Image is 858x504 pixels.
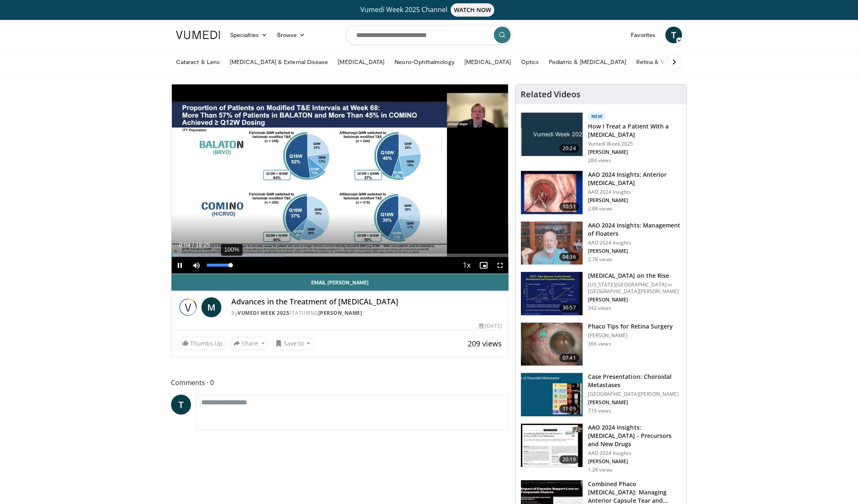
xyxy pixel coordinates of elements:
[559,354,579,362] span: 07:41
[201,297,221,317] a: M
[231,309,502,317] div: By FEATURING
[588,282,682,295] p: [US_STATE][GEOGRAPHIC_DATA] in [GEOGRAPHIC_DATA][PERSON_NAME]
[171,257,188,274] button: Pause
[521,373,583,416] img: 9cedd946-ce28-4f52-ae10-6f6d7f6f31c7.150x105_q85_crop-smart_upscale.jpg
[521,272,682,316] a: 30:57 [MEDICAL_DATA] on the Rise [US_STATE][GEOGRAPHIC_DATA] in [GEOGRAPHIC_DATA][PERSON_NAME] [P...
[521,373,682,417] a: 11:09 Case Presentation: Choroidal Metastases [GEOGRAPHIC_DATA][PERSON_NAME] [PERSON_NAME] 719 views
[588,256,613,263] p: 2.7K views
[559,144,579,153] span: 20:24
[588,322,673,331] h3: Phaco Tips for Retina Surgery
[521,113,583,156] img: 02d29458-18ce-4e7f-be78-7423ab9bdffd.jpg.150x105_q85_crop-smart_upscale.jpg
[588,272,682,280] h3: [MEDICAL_DATA] on the Rise
[176,31,220,39] img: VuMedi Logo
[171,254,508,257] div: Progress Bar
[588,391,682,398] p: [GEOGRAPHIC_DATA][PERSON_NAME]
[588,423,682,448] h3: AAO 2024 Insights: [MEDICAL_DATA] - Precursors and New Drugs
[207,264,231,267] div: Volume Level
[468,338,502,348] span: 209 views
[171,274,508,291] a: Email [PERSON_NAME]
[588,408,611,414] p: 719 views
[521,171,583,214] img: fd942f01-32bb-45af-b226-b96b538a46e6.150x105_q85_crop-smart_upscale.jpg
[451,3,495,17] span: WATCH NOW
[544,54,631,70] a: Pediatric & [MEDICAL_DATA]
[272,337,314,350] button: Save to
[588,189,682,195] p: AAO 2024 Insights
[459,54,516,70] a: [MEDICAL_DATA]
[626,27,660,43] a: Favorites
[521,89,580,99] h4: Related Videos
[238,309,289,316] a: Vumedi Week 2025
[588,450,682,457] p: AAO 2024 Insights
[588,170,682,187] h3: AAO 2024 Insights: Anterior [MEDICAL_DATA]
[521,424,583,467] img: df587403-7b55-4f98-89e9-21b63a902c73.150x105_q85_crop-smart_upscale.jpg
[225,27,272,43] a: Specialties
[516,54,544,70] a: Optics
[521,112,682,164] a: 20:24 New How I Treat a Patient With a [MEDICAL_DATA] Vumedi Week 2025 [PERSON_NAME] 284 views
[479,322,501,330] div: [DATE]
[333,54,389,70] a: [MEDICAL_DATA]
[588,122,682,139] h3: How I Treat a Patient With a [MEDICAL_DATA]
[171,54,225,70] a: Cataract & Lens
[588,157,611,164] p: 284 views
[389,54,459,70] a: Neuro-Ophthalmology
[192,242,194,248] span: /
[179,242,190,248] span: 0:04
[588,341,611,347] p: 366 views
[588,205,613,212] p: 2.8K views
[521,170,682,215] a: 10:51 AAO 2024 Insights: Anterior [MEDICAL_DATA] AAO 2024 Insights [PERSON_NAME] 2.8K views
[588,399,682,406] p: [PERSON_NAME]
[272,27,310,43] a: Browse
[521,323,583,366] img: 2b0bc81e-4ab6-4ab1-8b29-1f6153f15110.150x105_q85_crop-smart_upscale.jpg
[178,337,226,350] a: Thumbs Up
[588,240,682,246] p: AAO 2024 Insights
[588,221,682,238] h3: AAO 2024 Insights: Management of Floaters
[521,272,583,315] img: 4ce8c11a-29c2-4c44-a801-4e6d49003971.150x105_q85_crop-smart_upscale.jpg
[588,197,682,204] p: [PERSON_NAME]
[588,248,682,254] p: [PERSON_NAME]
[588,149,682,156] p: [PERSON_NAME]
[559,304,579,312] span: 30:57
[521,221,682,265] a: 04:36 AAO 2024 Insights: Management of Floaters AAO 2024 Insights [PERSON_NAME] 2.7K views
[588,141,682,147] p: Vumedi Week 2025
[188,257,205,274] button: Mute
[475,257,492,274] button: Enable picture-in-picture mode
[492,257,508,274] button: Fullscreen
[588,305,611,311] p: 342 views
[559,405,579,413] span: 11:09
[588,296,682,303] p: [PERSON_NAME]
[588,112,606,121] p: New
[521,322,682,366] a: 07:41 Phaco Tips for Retina Surgery [PERSON_NAME] 366 views
[521,222,583,265] img: 8e655e61-78ac-4b3e-a4e7-f43113671c25.150x105_q85_crop-smart_upscale.jpg
[588,332,673,339] p: [PERSON_NAME]
[231,297,502,306] h4: Advances in the Treatment of [MEDICAL_DATA]
[177,3,681,17] a: Vumedi Week 2025 ChannelWATCH NOW
[171,377,509,388] span: Comments 0
[230,337,268,350] button: Share
[346,25,512,45] input: Search topics, interventions
[171,395,191,415] a: T
[521,423,682,473] a: 20:19 AAO 2024 Insights: [MEDICAL_DATA] - Precursors and New Drugs AAO 2024 Insights [PERSON_NAME...
[196,242,210,248] span: 18:25
[459,257,475,274] button: Playback Rate
[559,253,579,261] span: 04:36
[665,27,682,43] a: T
[588,373,682,389] h3: Case Presentation: Choroidal Metastases
[559,455,579,464] span: 20:19
[559,203,579,211] span: 10:51
[225,54,333,70] a: [MEDICAL_DATA] & External Disease
[588,467,613,473] p: 1.2K views
[631,54,688,70] a: Retina & Vitreous
[178,297,198,317] img: Vumedi Week 2025
[588,458,682,465] p: [PERSON_NAME]
[171,84,508,274] video-js: Video Player
[318,309,362,316] a: [PERSON_NAME]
